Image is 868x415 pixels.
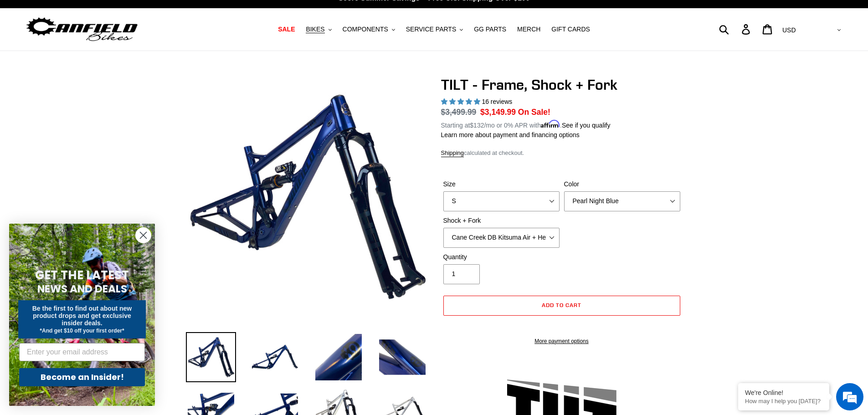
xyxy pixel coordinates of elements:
[377,332,427,382] img: Load image into Gallery viewer, TILT - Frame, Shock + Fork
[29,46,52,68] img: d_696896380_company_1647369064580_696896380
[306,26,324,33] span: BIKES
[406,26,456,33] span: SERVICE PARTS
[469,23,511,36] a: GG PARTS
[551,26,590,33] span: GIFT CARDS
[513,23,545,36] a: MERCH
[745,398,822,405] p: How may I help you today?
[40,328,124,334] span: *And get $10 off your first order*
[443,252,560,262] label: Quantity
[480,108,516,117] span: $3,149.99
[278,26,295,33] span: SALE
[186,332,236,382] img: Load image into Gallery viewer, TILT - Frame, Shock + Fork
[724,19,747,39] input: Search
[441,108,477,117] s: $3,499.99
[443,337,680,345] a: More payment options
[441,118,611,130] p: Starting at /mo or 0% APR with .
[547,23,595,36] a: GIFT CARDS
[10,50,24,64] div: Navigation go back
[474,26,506,33] span: GG PARTS
[273,23,299,36] a: SALE
[301,23,336,36] button: BIKES
[61,51,167,63] div: Chat with us now
[401,23,467,36] button: SERVICE PARTS
[541,120,560,128] span: Affirm
[19,368,145,386] button: Become an Insider!
[35,267,129,283] span: GET THE LATEST
[343,26,388,33] span: COMPONENTS
[441,149,464,157] a: Shipping
[443,179,560,189] label: Size
[745,389,822,396] div: We're Online!
[32,305,132,327] span: Be the first to find out about new product drops and get exclusive insider deals.
[441,76,683,93] h1: TILT - Frame, Shock + Fork
[562,122,611,129] a: See if you qualify - Learn more about Affirm Financing (opens in modal)
[443,296,680,316] button: Add to cart
[470,122,484,129] span: $132
[441,98,482,105] span: 5.00 stars
[518,106,550,118] span: On Sale!
[517,26,540,33] span: MERCH
[250,332,300,382] img: Load image into Gallery viewer, TILT - Frame, Shock + Fork
[443,216,560,225] label: Shock + Fork
[482,98,512,105] span: 16 reviews
[25,15,139,44] img: Canfield Bikes
[149,5,171,26] div: Minimize live chat window
[19,343,145,361] input: Enter your email address
[135,227,151,243] button: Close dialog
[338,23,400,36] button: COMPONENTS
[313,332,364,382] img: Load image into Gallery viewer, TILT - Frame, Shock + Fork
[5,249,174,281] textarea: Type your message and hit 'Enter'
[441,131,580,138] a: Learn more about payment and financing options
[441,149,683,158] div: calculated at checkout.
[564,179,680,189] label: Color
[542,302,581,308] span: Add to cart
[37,282,127,296] span: NEWS AND DEALS
[53,115,126,207] span: We're online!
